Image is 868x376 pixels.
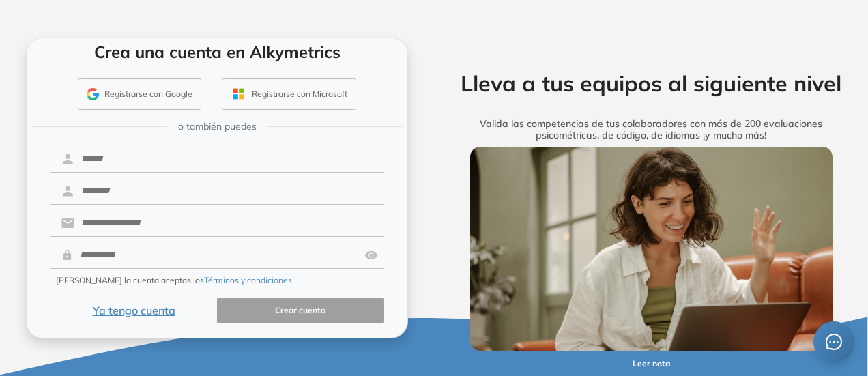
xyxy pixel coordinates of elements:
[87,88,99,100] img: GMAIL_ICON
[826,334,842,350] span: message
[450,118,852,141] h5: Valida las competencias de tus colaboradores con más de 200 evaluaciones psicométricas, de código...
[231,86,246,102] img: OUTLOOK_ICON
[44,42,390,62] h4: Crea una cuenta en Alkymetrics
[204,274,292,287] button: Términos y condiciones
[470,147,833,351] img: img-more-info
[217,298,384,324] button: Crear cuenta
[50,298,217,324] button: Ya tengo cuenta
[222,78,356,110] button: Registrarse con Microsoft
[178,119,257,134] span: o también puedes
[450,70,852,96] h2: Lleva a tus equipos al siguiente nivel
[56,274,292,287] span: [PERSON_NAME] la cuenta aceptas los
[364,242,378,268] img: asd
[78,78,201,110] button: Registrarse con Google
